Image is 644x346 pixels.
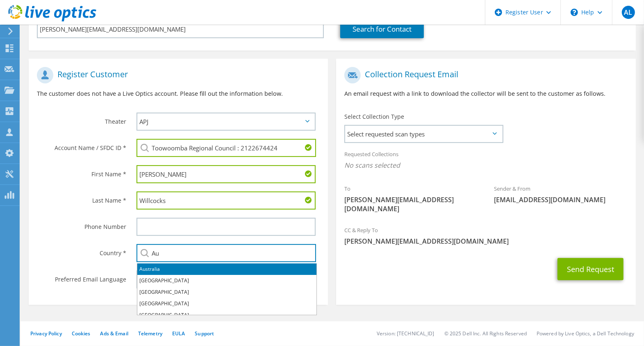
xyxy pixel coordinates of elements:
[377,330,435,337] li: Version: [TECHNICAL_ID]
[344,237,627,246] span: [PERSON_NAME][EMAIL_ADDRESS][DOMAIN_NAME]
[172,330,185,337] a: EULA
[137,298,316,309] li: [GEOGRAPHIC_DATA]
[137,286,316,298] li: [GEOGRAPHIC_DATA]
[336,145,635,176] div: Requested Collections
[37,67,316,83] h1: Register Customer
[340,20,424,38] a: Search for Contact
[486,180,636,208] div: Sender & From
[336,221,635,250] div: CC & Reply To
[137,275,316,286] li: [GEOGRAPHIC_DATA]
[37,191,126,205] label: Last Name *
[537,330,634,337] li: Powered by Live Optics, a Dell Technology
[344,67,623,83] h1: Collection Request Email
[344,195,478,213] span: [PERSON_NAME][EMAIL_ADDRESS][DOMAIN_NAME]
[137,309,316,321] li: [GEOGRAPHIC_DATA]
[571,9,578,16] svg: \n
[494,195,628,204] span: [EMAIL_ADDRESS][DOMAIN_NAME]
[37,244,126,257] label: Country *
[37,89,320,98] p: The customer does not have a Live Optics account. Please fill out the information below.
[195,330,214,337] a: Support
[30,330,62,337] a: Privacy Policy
[100,330,128,337] a: Ads & Email
[345,126,502,142] span: Select requested scan types
[138,330,162,337] a: Telemetry
[344,161,627,170] span: No scans selected
[37,218,126,231] label: Phone Number
[72,330,91,337] a: Cookies
[344,89,627,98] p: An email request with a link to download the collector will be sent to the customer as follows.
[137,263,316,275] li: Australia
[558,258,624,280] button: Send Request
[37,165,126,178] label: First Name *
[622,6,635,19] span: AL
[444,330,527,337] li: © 2025 Dell Inc. All Rights Reserved
[37,139,126,152] label: Account Name / SFDC ID *
[336,180,486,217] div: To
[344,113,404,121] label: Select Collection Type
[37,113,126,126] label: Theater
[37,270,126,284] label: Preferred Email Language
